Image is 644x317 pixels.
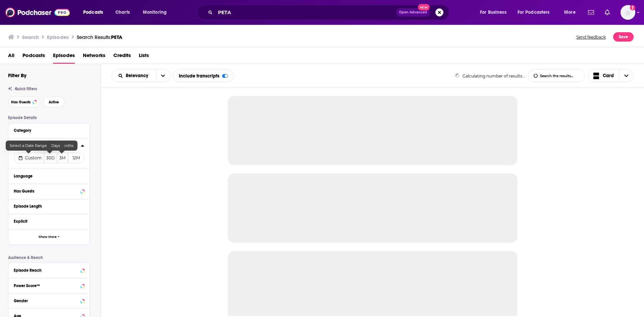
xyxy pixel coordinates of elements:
[8,229,90,244] button: Show More
[11,100,31,104] span: Has Guests
[564,8,576,17] span: More
[77,34,122,40] a: Search Results:PETA
[47,34,69,40] h3: Episodes
[621,5,635,20] span: Logged in as WesBurdett
[77,34,122,40] div: Search Results:
[602,7,612,18] a: Show notifications dropdown
[574,32,608,42] button: Send feedback
[6,141,51,151] div: Select a Date Range
[588,69,634,82] button: Choose View
[14,281,84,289] button: Power Score™
[518,8,550,17] span: For Podcasters
[34,141,64,151] div: Last 30 Days
[559,7,584,18] button: open menu
[43,97,65,107] button: Active
[111,34,122,40] span: PETA
[22,50,45,64] a: Podcasts
[22,34,39,40] h3: Search
[156,70,170,82] button: open menu
[143,8,167,17] span: Monitoring
[83,50,105,64] a: Networks
[14,299,78,303] div: Gender
[480,8,506,17] span: For Business
[49,100,59,104] span: Active
[203,5,455,20] div: Search podcasts, credits, & more...
[126,73,151,78] span: Relevancy
[45,141,77,151] div: Last 3 Months
[115,8,130,17] span: Charts
[14,187,84,195] button: Has Guests
[111,7,134,18] a: Charts
[78,7,112,18] button: open menu
[25,155,42,160] span: Custom
[57,153,68,163] button: 3M
[14,172,84,180] button: Language
[418,4,430,10] span: New
[112,69,170,82] h2: Choose List sort
[215,7,396,18] input: Search podcasts, credits, & more...
[113,50,131,64] a: Credits
[68,153,84,163] button: 12M
[8,255,90,260] p: Audience & Reach
[112,73,156,78] button: open menu
[14,283,78,288] div: Power Score™
[14,296,84,305] button: Gender
[83,8,103,17] span: Podcasts
[8,97,40,107] button: Has Guests
[173,69,234,82] div: Include transcripts
[14,189,78,194] div: Has Guests
[53,50,75,64] a: Episodes
[585,7,597,18] a: Show notifications dropdown
[621,5,635,20] img: User Profile
[396,8,430,16] button: Open AdvancedNew
[8,72,26,78] h2: Filter By
[513,7,559,18] button: open menu
[5,6,70,19] img: Podchaser - Follow, Share and Rate Podcasts
[139,50,149,64] a: Lists
[44,153,57,163] button: 30D
[621,5,635,20] button: Show profile menu
[630,5,635,10] svg: Add a profile image
[455,73,525,78] div: Calculating number of results...
[399,11,427,14] span: Open Advanced
[603,73,614,78] span: Card
[14,153,44,163] button: Custom
[8,115,90,120] p: Episode Details
[14,268,78,273] div: Episode Reach
[14,219,80,224] div: Explicit
[14,202,84,210] button: Episode Length
[14,128,80,133] div: Category
[14,266,84,274] button: Episode Reach
[39,235,57,239] span: Show More
[8,50,14,64] a: All
[14,174,80,178] div: Language
[14,126,84,135] button: Category
[613,32,634,42] button: Save
[138,7,175,18] button: open menu
[14,217,84,225] button: Explicit
[15,87,37,91] span: Quick Filters
[14,204,80,209] div: Episode Length
[475,7,515,18] button: open menu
